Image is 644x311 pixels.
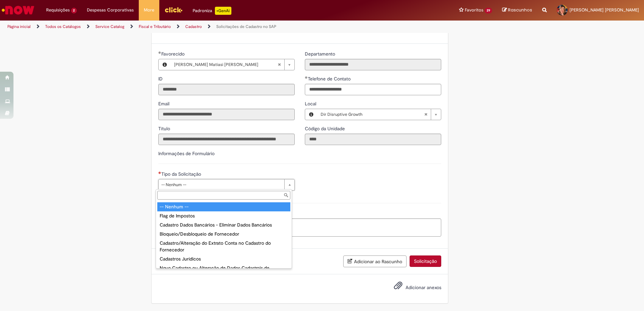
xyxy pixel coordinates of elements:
div: Novo Cadastro ou Alteração de Dados Cadastrais de Funcionário [157,264,290,279]
div: Flag de Impostos [157,211,290,220]
div: -- Nenhum -- [157,202,290,211]
div: Cadastro Dados Bancários - Eliminar Dados Bancários [157,220,290,230]
div: Cadastro/Alteração do Extrato Conta no Cadastro do Fornecedor [157,239,290,254]
div: Cadastros Jurídicos [157,254,290,264]
ul: Tipo da Solicitação [156,201,292,268]
div: Bloqueio/Desbloqueio de Fornecedor [157,230,290,239]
